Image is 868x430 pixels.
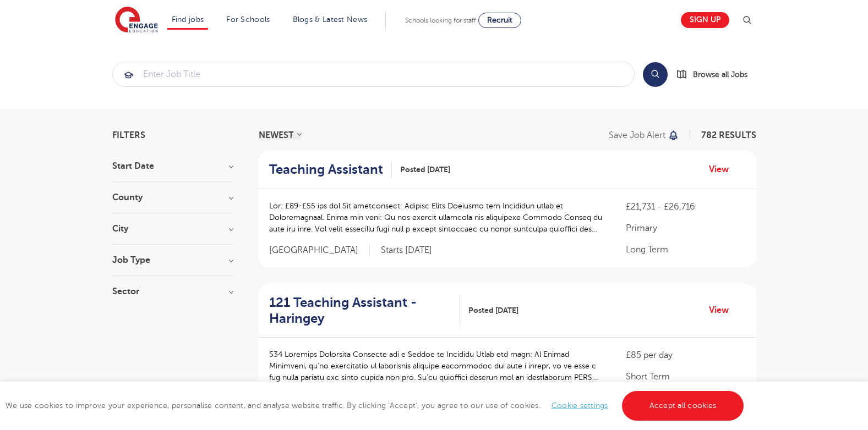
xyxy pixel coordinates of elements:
[609,131,665,140] p: Save job alert
[626,370,745,383] p: Short Term
[112,62,635,87] div: Submit
[681,12,729,28] a: Sign up
[269,200,604,235] p: Lor: £89-£55 ips dol Sit ametconsect: Adipisc Elits Doeiusmo tem Incididun utlab et Doloremagnaal...
[112,193,233,202] h3: County
[622,391,744,421] a: Accept all cookies
[112,162,233,170] h3: Start Date
[269,349,604,383] p: 534 Loremips Dolorsita Consecte adi e Seddoe te Incididu Utlab etd magn: Al Enimad Minimveni, qu’...
[626,222,745,235] p: Primary
[405,16,476,24] span: Schools looking for staff
[6,401,746,410] span: We use cookies to improve your experience, personalise content, and analyse website traffic. By c...
[487,16,512,24] span: Recruit
[269,162,383,178] h2: Teaching Assistant
[269,162,392,178] a: Teaching Assistant
[693,68,747,81] span: Browse all Jobs
[609,131,680,140] button: Save job alert
[626,349,745,362] p: £85 per day
[709,303,737,317] a: View
[112,131,145,140] span: Filters
[226,15,270,24] a: For Schools
[112,224,233,233] h3: City
[293,15,368,24] a: Blogs & Latest News
[478,13,521,28] a: Recruit
[269,295,452,327] h2: 121 Teaching Assistant - Haringey
[381,245,432,256] p: Starts [DATE]
[112,287,233,296] h3: Sector
[709,162,737,177] a: View
[113,62,634,86] input: Submit
[269,245,370,256] span: [GEOGRAPHIC_DATA]
[552,401,608,410] a: Cookie settings
[269,295,461,327] a: 121 Teaching Assistant - Haringey
[112,256,233,264] h3: Job Type
[400,164,450,175] span: Posted [DATE]
[172,15,204,24] a: Find jobs
[643,62,668,87] button: Search
[468,305,518,316] span: Posted [DATE]
[626,200,745,213] p: £21,731 - £26,716
[676,68,756,81] a: Browse all Jobs
[115,7,158,34] img: Engage Education
[626,243,745,256] p: Long Term
[701,130,756,140] span: 782 RESULTS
